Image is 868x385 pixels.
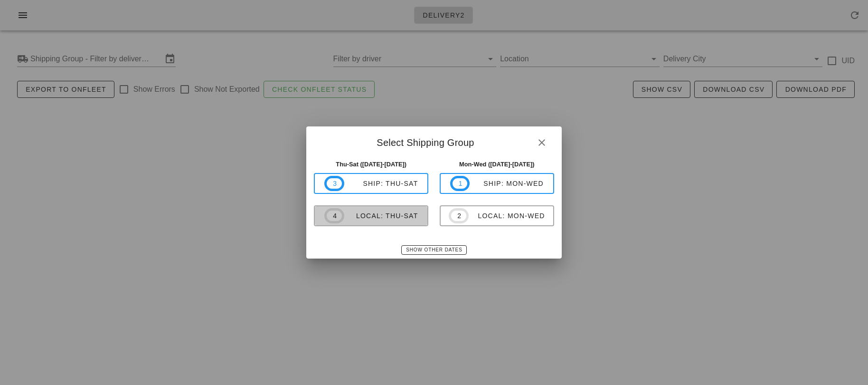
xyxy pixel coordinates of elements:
[440,173,554,194] button: 1ship: Mon-Wed
[344,180,418,187] div: ship: Thu-Sat
[401,245,466,255] button: Show Other Dates
[440,205,554,226] button: 2local: Mon-Wed
[332,178,336,189] span: 3
[332,211,336,221] span: 4
[314,205,428,226] button: 4local: Thu-Sat
[458,178,462,189] span: 1
[470,180,544,187] div: ship: Mon-Wed
[459,161,535,168] strong: Mon-Wed ([DATE]-[DATE])
[336,161,406,168] strong: Thu-Sat ([DATE]-[DATE])
[469,212,545,220] div: local: Mon-Wed
[406,247,462,252] span: Show Other Dates
[344,212,418,220] div: local: Thu-Sat
[457,211,461,221] span: 2
[314,173,428,194] button: 3ship: Thu-Sat
[306,126,561,156] div: Select Shipping Group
